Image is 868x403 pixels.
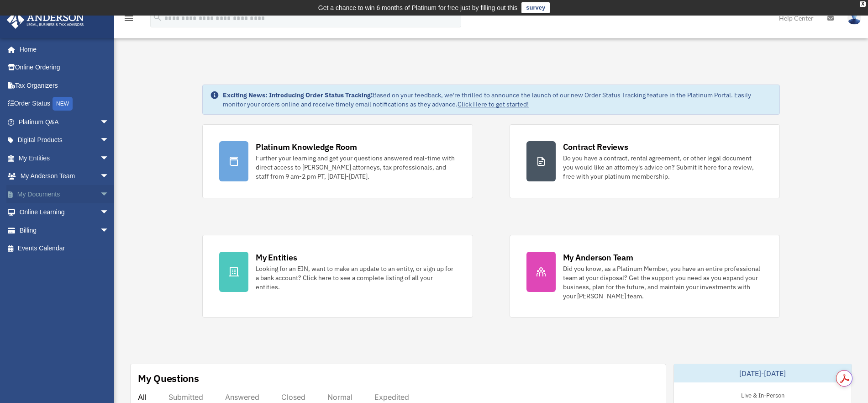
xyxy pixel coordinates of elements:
span: arrow_drop_down [100,113,118,132]
i: menu [123,13,134,24]
a: Online Learningarrow_drop_down [6,203,123,222]
span: arrow_drop_down [100,131,118,150]
span: arrow_drop_down [100,185,118,204]
a: Contract Reviews Do you have a contract, rental agreement, or other legal document you would like... [510,124,780,198]
div: Platinum Knowledge Room [256,141,357,153]
div: Closed [281,392,305,402]
img: User Pic [847,11,861,25]
strong: Exciting News: Introducing Order Status Tracking! [223,91,373,99]
a: Events Calendar [6,239,123,258]
div: close [860,1,866,7]
div: My Anderson Team [563,252,633,263]
div: Normal [327,392,352,402]
div: Contract Reviews [563,141,628,153]
div: Did you know, as a Platinum Member, you have an entire professional team at your disposal? Get th... [563,264,763,301]
a: My Entitiesarrow_drop_down [6,149,123,167]
span: arrow_drop_down [100,203,118,222]
a: Online Ordering [6,58,123,77]
a: Tax Organizers [6,76,123,95]
a: My Entities Looking for an EIN, want to make an update to an entity, or sign up for a bank accoun... [202,235,473,318]
div: [DATE]-[DATE] [674,364,852,382]
div: All [138,392,147,402]
div: Submitted [168,392,203,402]
img: Anderson Advisors Platinum Portal [4,11,87,29]
div: Based on your feedback, we're thrilled to announce the launch of our new Order Status Tracking fe... [223,90,772,109]
a: My Anderson Team Did you know, as a Platinum Member, you have an entire professional team at your... [510,235,780,318]
div: Live & In-Person [734,390,792,399]
i: search [153,12,163,22]
span: arrow_drop_down [100,149,118,168]
div: My Questions [138,371,199,385]
a: My Anderson Teamarrow_drop_down [6,167,123,186]
a: Home [6,40,118,58]
a: My Documentsarrow_drop_down [6,185,123,203]
div: Do you have a contract, rental agreement, or other legal document you would like an attorney's ad... [563,154,763,181]
div: Get a chance to win 6 months of Platinum for free just by filling out this [318,2,518,13]
a: Order StatusNEW [6,95,123,113]
a: survey [521,2,550,13]
div: Looking for an EIN, want to make an update to an entity, or sign up for a bank account? Click her... [256,264,456,292]
a: Platinum Q&Aarrow_drop_down [6,113,123,131]
div: NEW [53,97,73,111]
span: arrow_drop_down [100,167,118,186]
div: Expedited [374,392,409,402]
a: Click Here to get started! [458,100,529,108]
a: Billingarrow_drop_down [6,221,123,239]
a: Platinum Knowledge Room Further your learning and get your questions answered real-time with dire... [202,124,473,198]
div: My Entities [256,252,297,263]
a: menu [123,16,134,24]
div: Answered [225,392,259,402]
div: Further your learning and get your questions answered real-time with direct access to [PERSON_NAM... [256,154,456,181]
span: arrow_drop_down [100,221,118,240]
a: Digital Productsarrow_drop_down [6,131,123,149]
